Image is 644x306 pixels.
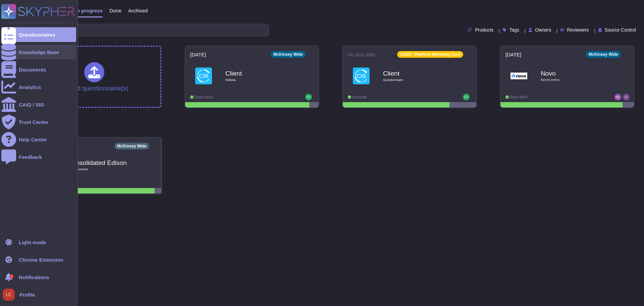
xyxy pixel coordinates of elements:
[463,94,470,100] img: user
[1,62,76,77] a: Documents
[1,132,76,147] a: Help Center
[271,51,306,58] div: McKinsey Wide
[1,115,76,129] a: Trust Center
[60,62,128,91] div: Upload questionnaire(s)
[614,94,621,100] img: user
[623,94,630,100] img: user
[19,275,49,280] span: Notifications
[3,289,15,301] img: user
[225,78,292,82] span: Nebula
[19,32,55,37] div: Questionnaires
[19,292,35,297] span: Profile
[567,28,589,32] span: Reviewers
[26,24,269,36] input: Search by keywords
[383,70,450,77] b: Client
[1,45,76,59] a: Knowledge Base
[511,68,527,84] img: Logo
[114,143,149,149] div: McKinsey Wide
[509,28,519,32] span: Tags
[1,287,19,302] button: user
[505,52,521,57] span: [DATE]
[1,80,76,94] a: Analytics
[353,95,367,99] span: Done: 4/5
[535,28,551,32] span: Owners
[68,160,135,166] b: Consolidated Edison
[190,52,206,57] span: [DATE]
[10,274,14,278] div: 5
[1,252,76,267] a: Chrome Extension
[19,67,46,72] div: Documents
[19,137,47,142] div: Help Center
[19,155,42,160] div: Feedback
[353,68,370,84] img: Logo
[19,240,46,245] div: Light mode
[541,78,608,82] span: NOVO ImPro
[19,102,44,107] div: CAIQ / SIG
[75,8,103,13] span: In progress
[128,8,148,13] span: Archived
[68,168,135,171] span: 11 document s
[109,8,121,13] span: Done
[1,149,76,164] a: Feedback
[195,68,212,84] img: Logo
[1,27,76,42] a: Questionnaires
[475,28,493,32] span: Products
[19,85,41,90] div: Analytics
[348,52,375,57] span: No due date
[19,50,59,55] div: Knowledge Base
[19,257,63,262] div: Chrome Extension
[305,94,312,100] img: user
[225,70,292,77] b: Client
[541,70,608,77] b: Novo
[195,95,213,99] span: Done: 13/14
[397,51,463,58] div: 13428 - Platform Mckinsey Core
[605,28,636,32] span: Source Control
[1,97,76,112] a: CAIQ / SIG
[586,51,621,58] div: McKinsey Wide
[19,120,48,125] div: Trust Center
[383,78,450,82] span: Questionnaire
[510,95,528,99] span: Done: 43/47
